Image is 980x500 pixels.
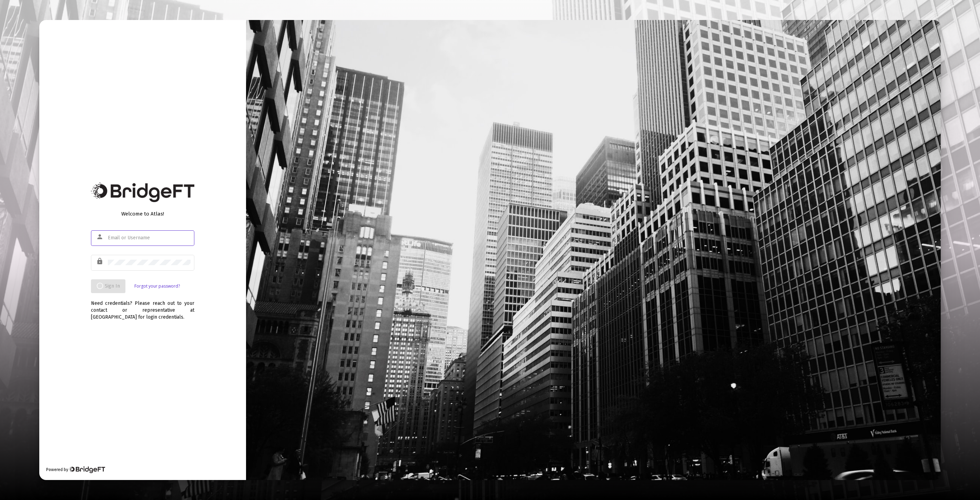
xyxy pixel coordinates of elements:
mat-icon: person [96,233,104,241]
button: Sign In [91,279,125,293]
img: Bridge Financial Technology Logo [91,182,194,202]
div: Welcome to Atlas! [91,210,194,217]
img: Bridge Financial Technology Logo [69,466,105,473]
div: Need credentials? Please reach out to your contact or representative at [GEOGRAPHIC_DATA] for log... [91,293,194,321]
span: Sign In [96,283,120,289]
mat-icon: lock [96,257,104,266]
div: Powered by [46,466,105,473]
input: Email or Username [108,235,191,241]
a: Forgot your password? [134,283,180,290]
